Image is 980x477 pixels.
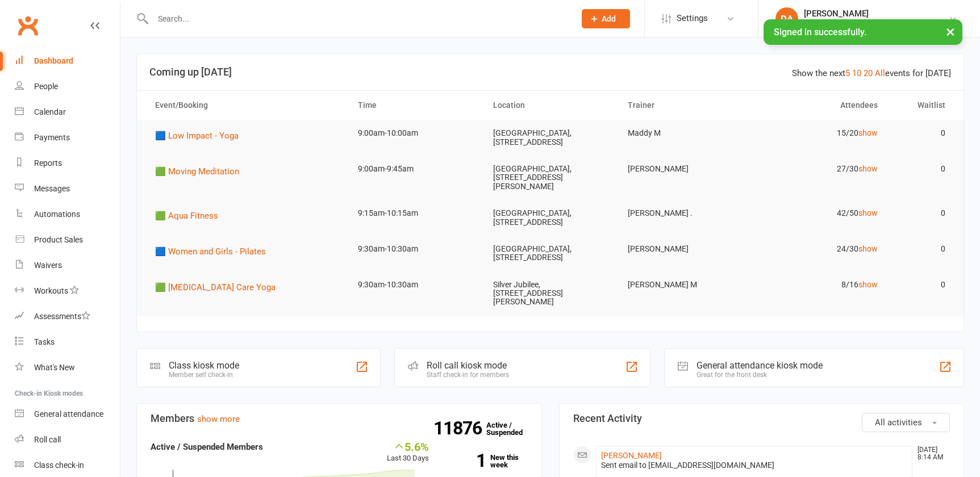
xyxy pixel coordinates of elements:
a: show [858,244,878,253]
span: Signed in successfully. [774,27,866,37]
div: [PERSON_NAME] [804,9,948,19]
h3: Recent Activity [573,413,950,424]
td: Maddy M [618,120,753,147]
h3: Coming up [DATE] [149,66,951,78]
a: All [875,68,885,78]
td: 15/20 [753,120,888,147]
a: Roll call [15,427,120,453]
div: General attendance kiosk mode [697,360,823,371]
span: Settings [677,6,708,31]
a: 1New this week [446,454,527,468]
a: Payments [15,125,120,150]
button: Add [582,9,630,28]
td: 42/50 [753,200,888,227]
button: All activities [862,413,950,432]
td: 0 [888,236,956,262]
div: Last 30 Days [387,440,429,465]
div: Assessments [34,312,90,321]
td: [PERSON_NAME] [618,236,753,262]
span: Sent email to [EMAIL_ADDRESS][DOMAIN_NAME] [601,461,774,470]
div: Product Sales [34,235,83,244]
td: [GEOGRAPHIC_DATA], [STREET_ADDRESS][PERSON_NAME] [483,156,618,200]
a: Clubworx [14,11,42,40]
td: Silver Jubilee, [STREET_ADDRESS][PERSON_NAME] [483,271,618,316]
a: Calendar [15,99,120,125]
div: Automations [34,210,80,219]
a: 20 [864,68,873,78]
a: What's New [15,355,120,380]
a: Assessments [15,304,120,329]
a: Dashboard [15,48,120,74]
span: 🟩 [MEDICAL_DATA] Care Yoga [155,282,276,292]
div: Member self check-in [169,371,239,379]
a: Waivers [15,253,120,278]
span: 🟩 Moving Meditation [155,166,239,177]
td: [GEOGRAPHIC_DATA], [STREET_ADDRESS] [483,120,618,156]
td: [PERSON_NAME] M [618,271,753,298]
div: People [34,82,58,91]
span: 🟦 Women and Girls - Pilates [155,246,266,257]
a: show more [197,414,240,424]
button: 🟦 Low Impact - Yoga [155,129,247,143]
a: show [858,128,878,137]
div: General attendance [34,409,103,419]
a: People [15,74,120,99]
a: 5 [845,68,850,78]
div: Waivers [34,261,62,270]
th: Time [348,91,483,120]
th: Waitlist [888,91,956,120]
div: Great for the front desk [697,371,823,379]
a: General attendance kiosk mode [15,401,120,427]
div: Reports [34,158,62,168]
input: Search... [149,11,567,27]
strong: 1 [446,452,486,469]
td: 0 [888,156,956,182]
span: 🟦 Low Impact - Yoga [155,131,239,141]
div: Class check-in [34,461,84,470]
button: × [940,19,961,44]
div: Staff check-in for members [427,371,509,379]
div: Roll call [34,435,61,444]
span: Add [602,14,616,23]
div: Payments [34,133,70,142]
th: Event/Booking [145,91,348,120]
td: [PERSON_NAME] [618,156,753,182]
a: 10 [852,68,861,78]
div: Class kiosk mode [169,360,239,371]
th: Attendees [753,91,888,120]
div: Calendar [34,107,66,116]
td: 24/30 [753,236,888,262]
div: Roll call kiosk mode [427,360,509,371]
a: Automations [15,202,120,227]
a: [PERSON_NAME] [601,451,662,460]
td: 0 [888,271,956,298]
button: 🟩 [MEDICAL_DATA] Care Yoga [155,281,283,294]
a: show [858,164,878,173]
a: show [858,280,878,289]
span: All activities [875,417,922,428]
button: 🟩 Aqua Fitness [155,209,226,223]
div: Dashboard [34,56,73,65]
div: Tasks [34,337,55,346]
button: 🟦 Women and Girls - Pilates [155,245,274,258]
td: 27/30 [753,156,888,182]
div: Active and Healthy [GEOGRAPHIC_DATA] [804,19,948,29]
div: Workouts [34,286,68,295]
a: Product Sales [15,227,120,253]
div: Messages [34,184,70,193]
td: 9:15am-10:15am [348,200,483,227]
td: 9:30am-10:30am [348,271,483,298]
a: Tasks [15,329,120,355]
div: Show the next events for [DATE] [792,66,951,80]
td: [PERSON_NAME] . [618,200,753,227]
td: 0 [888,120,956,147]
td: 0 [888,200,956,227]
span: 🟩 Aqua Fitness [155,211,218,221]
h3: Members [151,413,528,424]
strong: Active / Suspended Members [151,442,263,452]
td: [GEOGRAPHIC_DATA], [STREET_ADDRESS] [483,200,618,236]
time: [DATE] 8:14 AM [912,446,949,461]
a: 11876Active / Suspended [486,413,536,445]
a: Workouts [15,278,120,304]
div: DA [775,7,798,30]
